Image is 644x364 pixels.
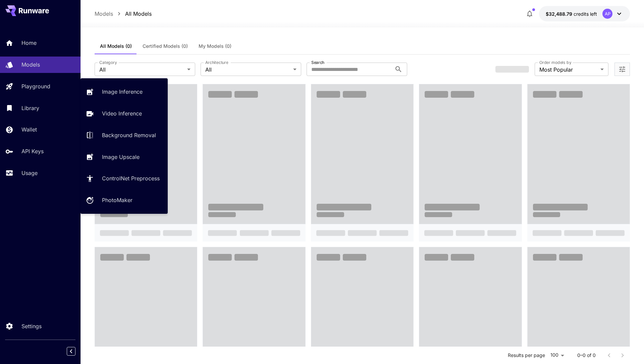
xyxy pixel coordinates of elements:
p: Wallet [21,125,37,133]
p: Video Inference [102,109,142,117]
label: Search [311,60,324,65]
p: Settings [21,322,42,330]
button: Collapse sidebar [67,347,75,356]
p: 0–0 of 0 [577,352,596,359]
p: Usage [21,169,38,177]
p: Image Upscale [102,153,140,161]
div: $32,488.79197 [546,10,597,17]
a: Image Upscale [80,149,168,165]
p: Playground [21,82,50,90]
a: ControlNet Preprocess [80,170,168,187]
p: API Keys [21,147,44,155]
div: Collapse sidebar [72,345,80,357]
p: Background Removal [102,131,156,139]
p: Models [21,61,40,69]
span: All Models (0) [100,43,132,49]
span: credits left [574,11,597,17]
span: All [205,66,290,74]
nav: breadcrumb [95,10,152,18]
span: All [99,66,184,74]
span: My Models (0) [199,43,231,49]
p: ControlNet Preprocess [102,174,160,182]
span: $32,488.79 [546,11,574,17]
span: Most Popular [539,66,598,74]
p: Library [21,104,39,112]
p: Home [21,39,37,47]
button: Open more filters [618,65,626,74]
p: Results per page [508,352,545,359]
label: Category [99,60,117,65]
div: AP [602,9,612,19]
label: Architecture [205,60,228,65]
button: $32,488.79197 [539,6,630,21]
a: Background Removal [80,127,168,144]
a: PhotoMaker [80,192,168,208]
a: Video Inference [80,105,168,122]
a: Image Inference [80,84,168,100]
p: Image Inference [102,88,143,96]
p: Models [95,10,113,18]
p: All Models [125,10,152,18]
div: 100 [548,350,567,360]
p: PhotoMaker [102,196,132,204]
label: Order models by [539,60,571,65]
span: Certified Models (0) [143,43,188,49]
